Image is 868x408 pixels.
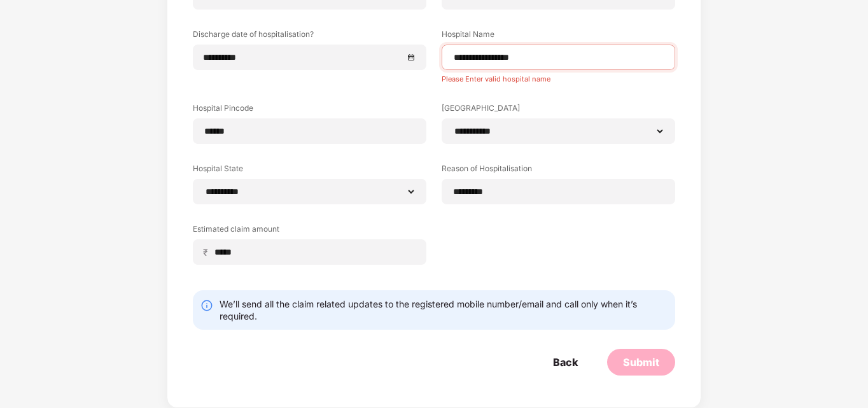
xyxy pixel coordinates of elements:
label: Hospital State [193,163,426,179]
div: Please Enter valid hospital name [442,70,675,83]
span: ₹ [203,246,213,258]
img: svg+xml;base64,PHN2ZyBpZD0iSW5mby0yMHgyMCIgeG1sbnM9Imh0dHA6Ly93d3cudzMub3JnLzIwMDAvc3ZnIiB3aWR0aD... [200,299,213,312]
label: [GEOGRAPHIC_DATA] [442,102,675,118]
div: Back [553,355,578,369]
div: Submit [623,355,659,369]
label: Discharge date of hospitalisation? [193,29,426,45]
div: We’ll send all the claim related updates to the registered mobile number/email and call only when... [220,298,668,322]
label: Reason of Hospitalisation [442,163,675,179]
label: Estimated claim amount [193,223,426,239]
label: Hospital Pincode [193,102,426,118]
label: Hospital Name [442,29,675,45]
